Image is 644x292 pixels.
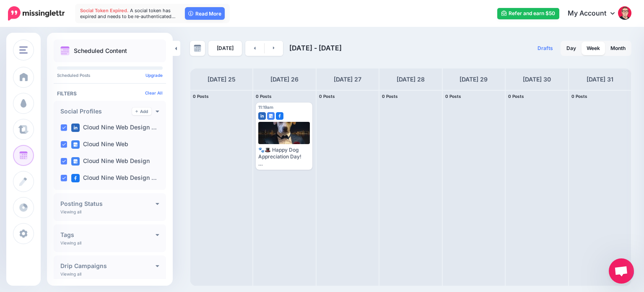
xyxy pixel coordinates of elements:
span: 0 Posts [193,94,209,99]
span: Social Token Expired. [80,8,129,13]
h4: Social Profiles [60,108,132,114]
h4: [DATE] 30 [523,74,551,84]
span: 0 Posts [256,94,272,99]
label: Cloud Nine Web Design … [71,124,157,132]
img: calendar-grey-darker.png [194,45,201,52]
span: 0 Posts [382,94,398,99]
img: facebook-square.png [71,174,80,182]
h4: [DATE] 29 [460,74,488,84]
h4: [DATE] 31 [587,74,613,84]
a: Week [582,42,605,55]
h4: Drip Campaigns [60,263,156,269]
a: Add [132,108,151,115]
h4: [DATE] 25 [208,74,236,84]
img: facebook-square.png [276,112,283,120]
a: My Account [559,3,631,24]
h4: Tags [60,232,156,238]
span: 0 Posts [508,94,524,99]
h4: [DATE] 26 [270,74,299,84]
label: Cloud Nine Web Design … [71,174,157,182]
img: google_business-square.png [71,140,80,149]
p: Viewing all [60,271,81,276]
p: Viewing all [60,240,81,245]
p: Viewing all [60,209,81,214]
span: 0 Posts [445,94,461,99]
h4: Filters [57,90,163,97]
span: 11:19am [258,105,273,110]
label: Cloud Nine Web [71,140,128,149]
span: 0 Posts [571,94,587,99]
a: Read More [185,7,225,20]
span: Drafts [538,46,553,51]
h4: [DATE] 28 [397,74,425,84]
img: calendar.png [60,46,70,55]
span: [DATE] - [DATE] [289,44,342,52]
img: linkedin-square.png [258,112,266,120]
h4: [DATE] 27 [334,74,361,84]
h4: Posting Status [60,201,156,207]
a: Month [605,42,631,55]
p: Scheduled Posts [57,73,163,77]
a: Refer and earn $50 [497,8,559,19]
a: Upgrade [145,73,163,78]
img: google_business-square.png [71,157,80,166]
a: Drafts [532,41,558,56]
img: Missinglettr [8,6,65,21]
span: A social token has expired and needs to be re-authenticated… [80,8,176,19]
a: [DATE] [208,41,242,56]
img: menu.png [19,46,28,54]
p: Scheduled Content [74,48,127,54]
a: Clear All [145,90,163,95]
a: Open chat [609,258,634,284]
div: 🐾🎩 Happy Dog Appreciation Day! [DATE] we’re tipping our hats (and bow ties) to the real MVPs — ou... [258,147,309,167]
label: Cloud Nine Web Design [71,157,150,166]
img: google_business-square.png [267,112,275,120]
img: linkedin-square.png [71,124,80,132]
a: Day [561,42,581,55]
span: 0 Posts [319,94,335,99]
